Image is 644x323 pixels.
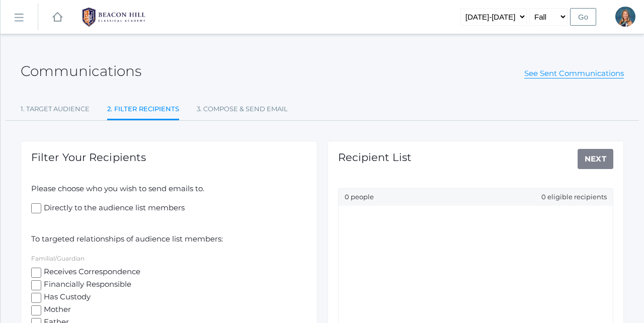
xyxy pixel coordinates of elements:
[31,280,41,290] input: Financially Responsible
[31,151,146,163] h1: Filter Your Recipients
[31,233,307,245] p: To targeted relationships of audience list members:
[41,202,185,215] span: Directly to the audience list members
[570,8,596,26] input: Go
[41,291,91,304] span: Has Custody
[31,183,307,195] p: Please choose who you wish to send emails to.
[76,5,151,30] img: BHCALogos-05-308ed15e86a5a0abce9b8dd61676a3503ac9727e845dece92d48e8588c001991.png
[197,99,288,119] a: 3. Compose & Send Email
[31,305,41,315] input: Mother
[524,68,624,78] a: See Sent Communications
[31,203,41,213] input: Directly to the audience list members
[541,192,607,202] span: 0 eligible recipients
[21,99,90,119] a: 1. Target Audience
[41,304,71,316] span: Mother
[31,268,41,278] input: Receives Correspondence
[41,266,140,279] span: Receives Correspondence
[21,63,141,79] h2: Communications
[41,279,131,291] span: Financially Responsible
[339,189,613,206] div: 0 people
[31,293,41,303] input: Has Custody
[615,7,635,27] div: Courtney Nicholls
[107,99,179,121] a: 2. Filter Recipients
[338,151,412,163] h1: Recipient List
[31,255,85,262] label: Familial/Guardian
